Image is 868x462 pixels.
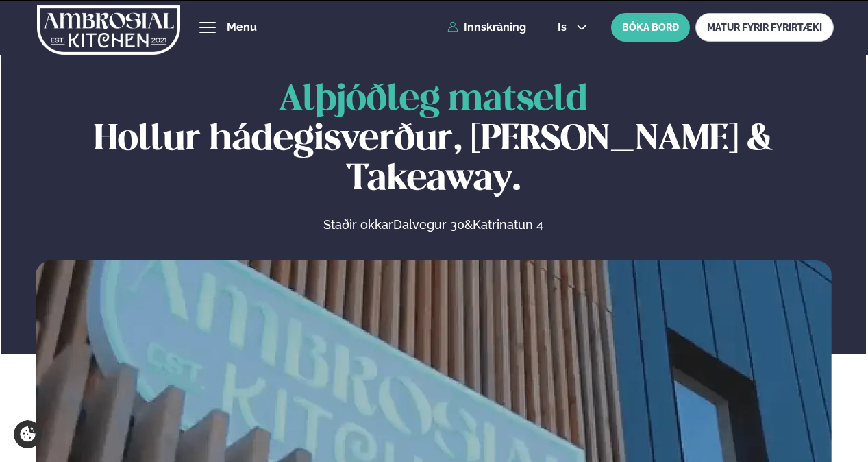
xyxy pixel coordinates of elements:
[279,83,588,117] span: Alþjóðleg matseld
[695,13,834,42] a: MATUR FYRIR FYRIRTÆKI
[199,19,216,36] button: hamburger
[547,22,598,33] button: is
[393,217,464,233] a: Dalvegur 30
[14,420,42,448] a: Cookie settings
[473,217,543,233] a: Katrinatun 4
[37,2,180,58] img: logo
[558,22,571,33] span: is
[611,13,690,42] button: BÓKA BORÐ
[175,217,693,233] p: Staðir okkar &
[447,21,526,34] a: Innskráning
[36,80,832,199] h1: Hollur hádegisverður, [PERSON_NAME] & Takeaway.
